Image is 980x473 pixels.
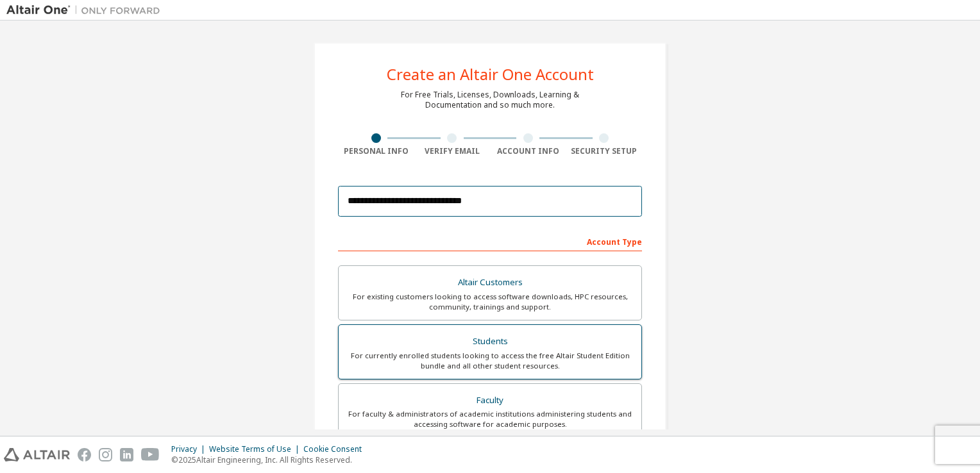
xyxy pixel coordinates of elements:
img: instagram.svg [99,448,112,461]
img: facebook.svg [78,448,91,461]
div: For Free Trials, Licenses, Downloads, Learning & Documentation and so much more. [401,90,579,110]
p: © 2025 Altair Engineering, Inc. All Rights Reserved. [171,454,369,465]
img: altair_logo.svg [4,448,70,461]
div: For currently enrolled students looking to access the free Altair Student Edition bundle and all ... [346,351,634,371]
div: Faculty [346,392,634,410]
div: Altair Customers [346,274,634,292]
div: Personal Info [338,146,414,156]
img: youtube.svg [141,448,160,461]
div: Verify Email [414,146,491,156]
div: Students [346,333,634,351]
div: Cookie Consent [303,444,369,454]
div: Account Info [490,146,566,156]
img: linkedin.svg [120,448,133,461]
div: For existing customers looking to access software downloads, HPC resources, community, trainings ... [346,292,634,312]
div: Create an Altair One Account [387,67,594,82]
div: Account Type [338,231,642,251]
img: Altair One [6,4,167,17]
div: Privacy [171,444,209,454]
div: Security Setup [566,146,643,156]
div: For faculty & administrators of academic institutions administering students and accessing softwa... [346,409,634,429]
div: Website Terms of Use [209,444,303,454]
